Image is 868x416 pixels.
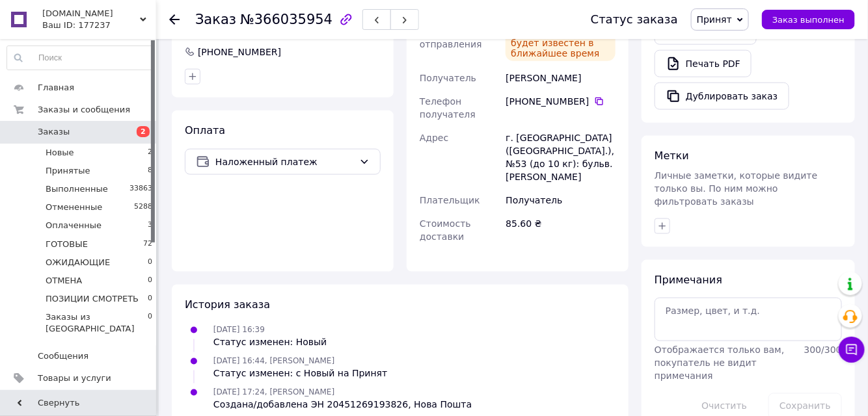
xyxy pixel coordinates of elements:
[42,8,140,19] span: URANCLUB.COM.UA
[148,257,152,268] span: 0
[46,257,110,268] span: ОЖИДАЮЩИЕ
[240,12,332,27] span: №366035954
[148,220,152,231] span: 3
[213,326,265,335] span: [DATE] 16:39
[143,239,152,250] span: 72
[148,147,152,159] span: 2
[148,165,152,177] span: 8
[169,13,180,26] div: Вернуться назад
[420,218,471,242] span: Стоимость доставки
[503,126,618,188] div: г. [GEOGRAPHIC_DATA] ([GEOGRAPHIC_DATA].), №53 (до 10 кг): бульв. [PERSON_NAME]
[591,13,678,26] div: Статус заказа
[46,183,108,195] span: Выполненные
[503,188,618,212] div: Получатель
[655,83,789,110] button: Дублировать заказ
[213,398,472,411] div: Создана/добавлена ЭН 20451269193826, Нова Пошта
[42,19,156,31] div: Ваш ID: 177237
[655,345,785,382] span: Отображается только вам, покупатель не видит примечания
[213,357,334,366] span: [DATE] 16:44, [PERSON_NAME]
[46,220,102,231] span: Оплаченные
[213,336,327,349] div: Статус изменен: Новый
[46,201,102,213] span: Отмененные
[506,25,616,61] div: Статус отправления будет известен в ближайшее время
[134,201,152,213] span: 5288
[46,275,82,287] span: ОТМЕНА
[46,311,148,335] span: Заказы из [GEOGRAPHIC_DATA]
[503,212,618,248] div: 85.60 ₴
[772,15,845,25] span: Заказ выполнен
[213,367,387,380] div: Статус изменен: с Новый на Принят
[215,155,354,169] span: Наложенный платеж
[148,293,152,305] span: 0
[7,46,153,70] input: Поиск
[762,10,855,29] button: Заказ выполнен
[185,298,270,311] span: История заказа
[839,337,865,363] button: Чат с покупателем
[697,14,732,25] span: Принят
[213,388,334,397] span: [DATE] 17:24, [PERSON_NAME]
[129,183,152,195] span: 33863
[804,345,842,356] span: 300 / 300
[148,275,152,287] span: 0
[38,350,88,362] span: Сообщения
[655,170,818,207] span: Личные заметки, которые видите только вы. По ним можно фильтровать заказы
[46,165,90,177] span: Принятые
[38,104,130,116] span: Заказы и сообщения
[197,45,282,58] div: [PHONE_NUMBER]
[420,73,476,83] span: Получатель
[148,311,152,335] span: 0
[46,239,88,250] span: ГОТОВЫЕ
[46,293,139,305] span: ПОЗИЦИИ СМОТРЕТЬ
[420,195,480,205] span: Плательщик
[420,133,448,143] span: Адрес
[38,126,70,138] span: Заказы
[655,50,752,77] a: Печать PDF
[185,124,225,136] span: Оплата
[655,149,689,162] span: Метки
[503,66,618,90] div: [PERSON_NAME]
[420,26,482,49] span: Статус отправления
[655,274,722,286] span: Примечания
[195,12,236,27] span: Заказ
[38,372,111,384] span: Товары и услуги
[420,96,476,120] span: Телефон получателя
[506,95,616,108] div: [PHONE_NUMBER]
[38,82,74,94] span: Главная
[137,126,150,137] span: 2
[46,147,74,159] span: Новые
